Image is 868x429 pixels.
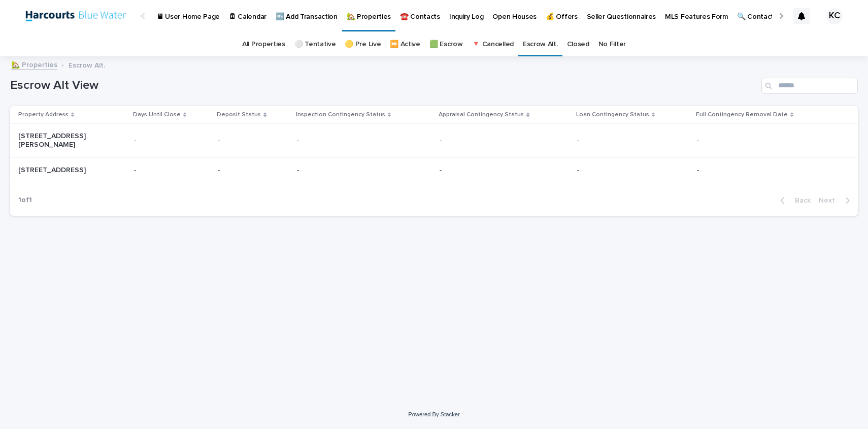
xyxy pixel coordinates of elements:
h1: Escrow Alt View [10,78,757,93]
img: tNrfT9AQRbuT9UvJ4teX [20,6,130,26]
p: - [297,137,370,145]
p: - [577,166,650,175]
p: 1 of 1 [10,188,40,213]
span: Back [789,193,811,208]
a: ⚪️ Tentative [294,32,336,56]
p: - [297,166,370,175]
p: - [218,137,289,145]
a: 🟩 Escrow [429,32,463,56]
p: - [218,166,289,175]
input: Search [761,78,858,94]
a: 🏡 Properties [11,58,57,70]
a: Closed [567,32,589,56]
p: - [697,166,770,175]
a: 🔻 Cancelled [472,32,514,56]
p: Days Until Close [133,109,181,120]
span: Next [819,193,841,208]
p: Escrow Alt. [69,59,105,70]
a: No Filter [598,32,626,56]
a: Powered By Stacker [408,411,459,417]
p: - [577,137,650,145]
a: Escrow Alt. [523,32,558,56]
p: Property Address [18,109,69,120]
p: [STREET_ADDRESS][PERSON_NAME] [18,132,91,149]
a: 🟡 Pre Live [345,32,381,56]
a: All Properties [242,32,285,56]
p: - [440,166,512,175]
p: - [134,135,138,145]
tr: [STREET_ADDRESS]-- ----- [10,157,858,183]
tr: [STREET_ADDRESS][PERSON_NAME]-- ----- [10,124,858,158]
p: - [134,164,138,175]
p: Loan Contingency Status [576,109,649,120]
button: Next [815,193,858,208]
p: - [440,137,512,145]
p: Full Contingency Removal Date [696,109,788,120]
p: [STREET_ADDRESS] [18,166,91,175]
p: Inspection Contingency Status [296,109,385,120]
div: KC [826,8,843,24]
a: ⏩ Active [390,32,420,56]
p: Deposit Status [217,109,261,120]
p: Appraisal Contingency Status [439,109,524,120]
button: Back [772,193,815,208]
p: - [697,137,770,145]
